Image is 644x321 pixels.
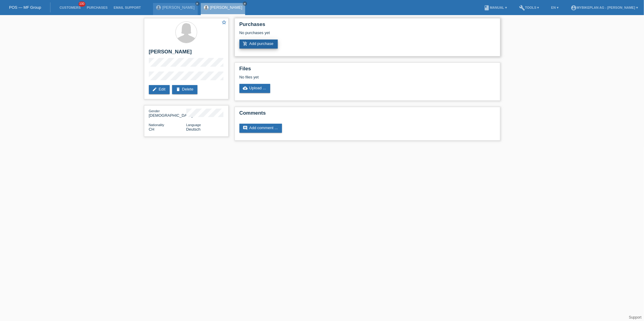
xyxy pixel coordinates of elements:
[149,109,186,118] div: [DEMOGRAPHIC_DATA]
[222,20,227,26] a: star_border
[239,40,278,49] a: add_shopping_cartAdd purchase
[484,5,490,11] i: book
[629,315,642,319] a: Support
[162,5,195,10] a: [PERSON_NAME]
[149,127,155,132] span: Switzerland
[195,2,200,6] a: close
[152,87,157,92] i: edit
[149,85,170,94] a: editEdit
[239,110,495,119] h2: Comments
[239,75,424,79] div: No files yet
[56,6,84,9] a: Customers
[243,2,246,5] i: close
[78,2,86,7] span: 100
[186,127,201,132] span: Deutsch
[243,2,247,6] a: close
[111,6,144,9] a: Email Support
[9,5,41,10] a: POS — MF Group
[481,6,510,9] a: bookManual ▾
[149,109,160,113] span: Gender
[548,6,562,9] a: EN ▾
[149,123,164,127] span: Nationality
[516,6,542,9] a: buildTools ▾
[243,41,248,46] i: add_shopping_cart
[176,87,181,92] i: delete
[519,5,525,11] i: build
[239,21,495,30] h2: Purchases
[568,6,641,9] a: account_circleMybikeplan AG - [PERSON_NAME] ▾
[239,66,495,75] h2: Files
[239,124,282,133] a: commentAdd comment ...
[239,84,271,93] a: cloud_uploadUpload ...
[243,126,248,130] i: comment
[84,6,111,9] a: Purchases
[210,5,242,10] a: [PERSON_NAME]
[149,49,224,58] h2: [PERSON_NAME]
[196,2,199,5] i: close
[186,123,201,127] span: Language
[571,5,577,11] i: account_circle
[222,20,227,25] i: star_border
[172,85,198,94] a: deleteDelete
[239,30,495,40] div: No purchases yet
[243,86,248,91] i: cloud_upload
